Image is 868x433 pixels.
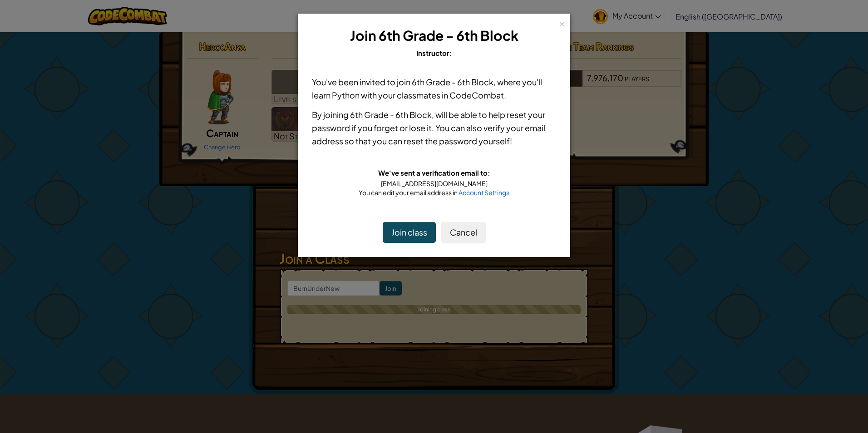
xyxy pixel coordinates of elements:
button: Join class [383,222,436,243]
span: We've sent a verification email to: [378,168,490,177]
div: × [559,18,565,27]
span: with your classmates in CodeCombat. [360,90,506,100]
span: Python [332,90,360,100]
a: Account Settings [459,188,509,197]
span: 6th Grade - 6th Block [379,27,518,44]
span: You can edit your email address in [359,188,459,197]
span: You've been invited to join [312,77,412,87]
span: , [432,109,435,120]
span: 6th Grade - 6th Block [350,109,432,120]
span: 6th Grade - 6th Block [412,77,493,87]
span: By joining [312,109,350,120]
span: will be able to help reset your password if you forget or lose it. You can also verify your email... [312,109,545,146]
div: [EMAIL_ADDRESS][DOMAIN_NAME] [312,179,556,188]
button: Cancel [441,222,486,243]
span: Join [350,27,376,44]
span: Instructor: [416,49,452,57]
